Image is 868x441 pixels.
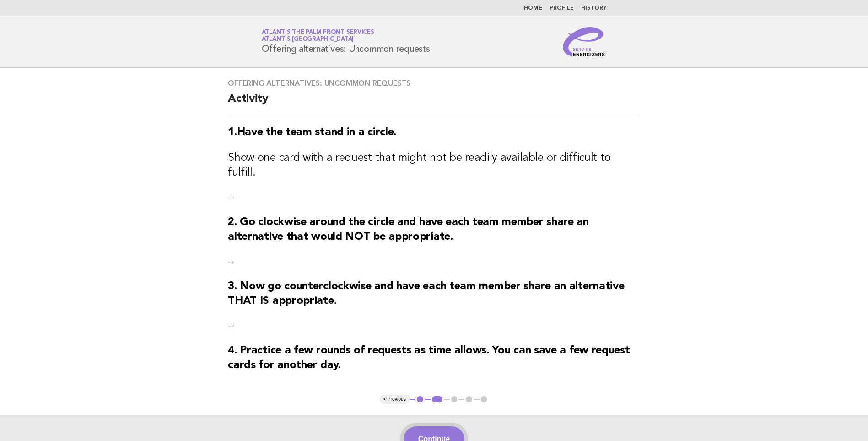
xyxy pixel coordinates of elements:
a: Profile [550,6,574,11]
a: Atlantis The Palm Front ServicesAtlantis [GEOGRAPHIC_DATA] [262,29,374,42]
h3: Offering alternatives: Uncommon requests [228,79,640,88]
h2: Activity [228,92,640,114]
span: Atlantis [GEOGRAPHIC_DATA] [262,37,354,43]
h3: Show one card with a request that might not be readily available or difficult to fulfill. [228,151,640,180]
h1: Offering alternatives: Uncommon requests [262,30,430,54]
strong: 4. Practice a few rounds of requests as time allows. You can save a few request cards for another... [228,345,630,371]
strong: 1.Have the team stand in a circle. [228,127,396,138]
button: 1 [415,395,425,404]
button: 2 [431,395,444,404]
a: History [581,6,607,11]
button: < Previous [380,395,410,404]
p: -- [228,191,640,204]
strong: 2. Go clockwise around the circle and have each team member share an alternative that would NOT b... [228,217,589,243]
strong: 3. Now go counterclockwise and have each team member share an alternative THAT IS appropriate. [228,281,624,307]
img: Service Energizers [563,27,607,56]
a: Home [524,6,542,11]
p: -- [228,255,640,268]
p: -- [228,320,640,332]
